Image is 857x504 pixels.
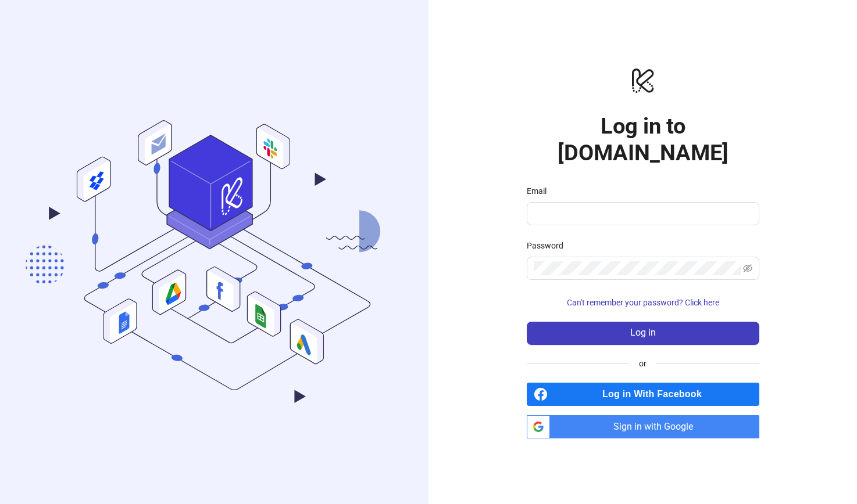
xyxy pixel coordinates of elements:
[527,298,759,307] a: Can't remember your password? Click here
[743,264,752,273] span: eye-invisible
[527,322,759,345] button: Log in
[527,383,759,406] a: Log in With Facebook
[527,415,759,438] a: Sign in with Google
[527,185,554,197] label: Email
[552,383,759,406] span: Log in With Facebook
[567,298,719,307] span: Can't remember your password? Click here
[555,415,759,438] span: Sign in with Google
[527,294,759,312] button: Can't remember your password? Click here
[527,239,571,252] label: Password
[534,261,741,275] input: Password
[527,113,759,166] h1: Log in to [DOMAIN_NAME]
[630,357,656,370] span: or
[630,327,656,338] span: Log in
[534,207,750,221] input: Email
